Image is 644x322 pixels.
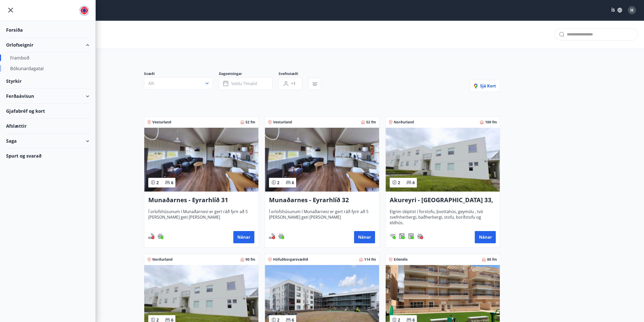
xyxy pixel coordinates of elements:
[148,81,154,86] span: Allt
[390,196,496,205] h3: Akureyri - [GEOGRAPHIC_DATA] 33, [PERSON_NAME]
[273,257,308,262] span: Höfuðborgarsvæðið
[269,196,375,205] h3: Munaðarnes - Eyrarhlíð 32
[278,233,284,239] img: h89QDIuHlAdpqTriuIvuEWkTH976fOgBEOOeu1mi.svg
[6,89,89,104] div: Ferðaávísun
[394,120,414,125] span: Norðurland
[269,209,375,225] span: Í orlofshúsunum í Munaðarnesi er gert ráð fyrir að 5 [PERSON_NAME] geti [PERSON_NAME]
[386,128,500,192] img: Paella dish
[245,120,255,125] span: 52 fm
[269,233,275,239] img: QNIUl6Cv9L9rHgMXwuzGLuiJOj7RKqxk9mBFPqjq.svg
[390,209,496,225] span: Eignin skiptist í forstofu, þvottahús, geymslu , tvö svefnherbergi, baðherbergi, stofu, borðstofu...
[417,233,423,239] img: h89QDIuHlAdpqTriuIvuEWkTH976fOgBEOOeu1mi.svg
[278,233,284,239] div: Heitur pottur
[366,120,376,125] span: 52 fm
[470,80,500,92] button: Sjá kort
[269,233,275,239] div: Reykingar / Vape
[277,180,279,185] span: 2
[144,71,219,77] span: Svæði
[408,233,414,239] img: hddCLTAnxqFUMr1fxmbGG8zWilo2syolR0f9UjPn.svg
[609,6,625,15] button: ÍS
[475,231,496,243] button: Nánar
[231,81,257,86] span: Veldu tímabil
[148,233,154,239] div: Reykingar / Vape
[399,233,405,239] div: Þvottavél
[279,71,308,77] span: Svefnstæði
[273,120,292,125] span: Vesturland
[364,257,376,262] span: 114 fm
[79,6,89,16] img: union_logo
[171,180,173,185] span: 6
[233,231,254,243] button: Nánar
[412,180,415,185] span: 6
[6,148,89,163] div: Spurt og svarað
[390,233,396,239] img: HJRyFFsYp6qjeUYhR4dAD8CaCEsnIFYZ05miwXoh.svg
[219,77,273,90] button: Veldu tímabil
[6,37,89,52] div: Orlofseignir
[157,233,163,239] div: Heitur pottur
[417,233,423,239] div: Heitur pottur
[6,23,89,37] div: Forsíða
[485,120,497,125] span: 100 fm
[245,257,255,262] span: 90 fm
[6,104,89,119] div: Gjafabréf og kort
[148,196,254,205] h3: Munaðarnes - Eyrarhlíð 31
[408,233,414,239] div: Þurrkari
[219,71,279,77] span: Dagsetningar
[291,81,296,86] span: +1
[292,180,294,185] span: 6
[144,128,258,192] img: Paella dish
[399,233,405,239] img: Dl16BY4EX9PAW649lg1C3oBuIaAsR6QVDQBO2cTm.svg
[630,7,633,13] span: H
[152,120,171,125] span: Vesturland
[144,77,213,89] button: Allt
[398,180,400,185] span: 2
[390,233,396,239] div: Þráðlaust net
[10,63,85,74] div: Bókunardagatal
[626,4,638,16] button: H
[265,128,379,192] img: Paella dish
[279,77,302,90] button: +1
[6,119,89,134] div: Afslættir
[394,257,408,262] span: Erlendis
[487,257,497,262] span: 80 fm
[354,231,375,243] button: Nánar
[148,233,154,239] img: QNIUl6Cv9L9rHgMXwuzGLuiJOj7RKqxk9mBFPqjq.svg
[157,233,163,239] img: h89QDIuHlAdpqTriuIvuEWkTH976fOgBEOOeu1mi.svg
[148,209,254,225] span: Í orlofshúsunum í Munaðarnesi er gert ráð fyrir að 5 [PERSON_NAME] geti [PERSON_NAME]
[6,6,15,15] button: menu
[6,134,89,148] div: Saga
[6,74,89,89] div: Styrkir
[10,52,85,63] div: Framboð
[474,83,496,89] span: Sjá kort
[152,257,173,262] span: Norðurland
[156,180,159,185] span: 2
